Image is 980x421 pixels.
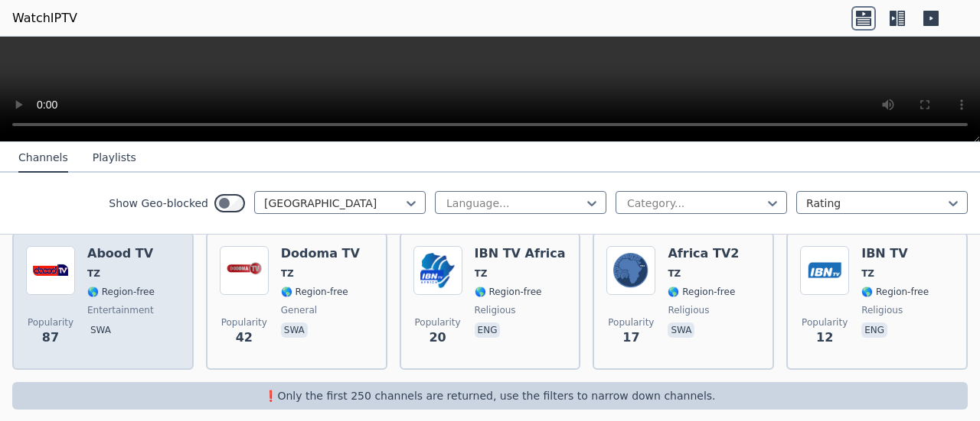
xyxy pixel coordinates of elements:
[668,304,709,316] span: religious
[475,286,542,298] span: 🌎 Region-free
[606,246,655,295] img: Africa TV2
[281,322,308,338] p: swa
[18,388,962,403] p: ❗️Only the first 250 channels are returned, use the filters to narrow down channels.
[608,316,654,329] span: Popularity
[281,267,294,280] span: TZ
[861,246,929,261] h6: IBN TV
[861,322,887,338] p: eng
[42,329,59,347] span: 87
[18,144,68,173] button: Channels
[475,304,516,316] span: religious
[429,329,446,347] span: 20
[861,286,929,298] span: 🌎 Region-free
[415,316,461,329] span: Popularity
[668,286,735,298] span: 🌎 Region-free
[668,267,681,280] span: TZ
[802,316,848,329] span: Popularity
[87,267,100,280] span: TZ
[87,246,155,261] h6: Abood TV
[281,286,348,298] span: 🌎 Region-free
[87,286,155,298] span: 🌎 Region-free
[236,329,253,347] span: 42
[87,322,114,338] p: swa
[281,246,360,261] h6: Dodoma TV
[816,329,833,347] span: 12
[220,246,269,295] img: Dodoma TV
[221,316,267,329] span: Popularity
[475,246,566,261] h6: IBN TV Africa
[413,246,462,295] img: IBN TV Africa
[668,322,694,338] p: swa
[87,304,154,316] span: entertainment
[668,246,739,261] h6: Africa TV2
[12,9,77,28] a: WatchIPTV
[800,246,849,295] img: IBN TV
[28,316,73,329] span: Popularity
[93,144,136,173] button: Playlists
[475,322,501,338] p: eng
[475,267,488,280] span: TZ
[281,304,317,316] span: general
[622,329,639,347] span: 17
[861,304,903,316] span: religious
[26,246,75,295] img: Abood TV
[109,196,208,211] label: Show Geo-blocked
[861,267,874,280] span: TZ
